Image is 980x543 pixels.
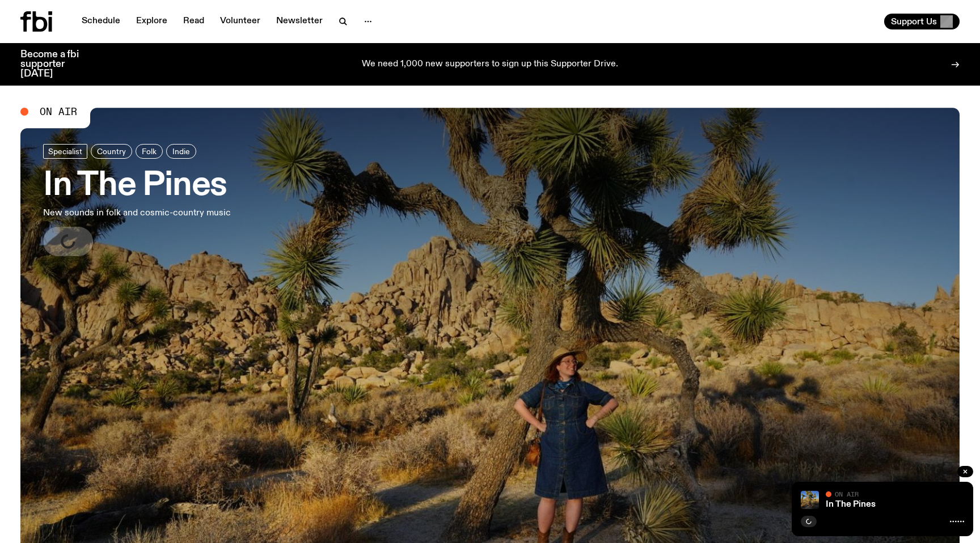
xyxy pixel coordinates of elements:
a: Read [176,14,211,29]
a: Indie [166,144,196,159]
a: In The Pines [826,500,876,509]
a: Explore [129,14,174,29]
span: On Air [835,490,859,498]
a: Newsletter [269,14,330,29]
img: Johanna stands in the middle distance amongst a desert scene with large cacti and trees. She is w... [801,491,819,509]
p: New sounds in folk and cosmic-country music [43,206,231,220]
span: Specialist [48,147,82,155]
span: Indie [172,147,190,155]
span: Folk [142,147,157,155]
button: Support Us [884,14,960,29]
span: On Air [40,107,77,117]
a: Volunteer [213,14,267,29]
a: Folk [136,144,163,159]
h3: In The Pines [43,170,231,202]
a: Schedule [75,14,127,29]
a: Country [91,144,132,159]
h3: Become a fbi supporter [DATE] [20,50,93,79]
a: Specialist [43,144,87,159]
span: Country [97,147,126,155]
p: We need 1,000 new supporters to sign up this Supporter Drive. [362,60,618,70]
span: Support Us [891,16,937,27]
a: In The PinesNew sounds in folk and cosmic-country music [43,144,231,256]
